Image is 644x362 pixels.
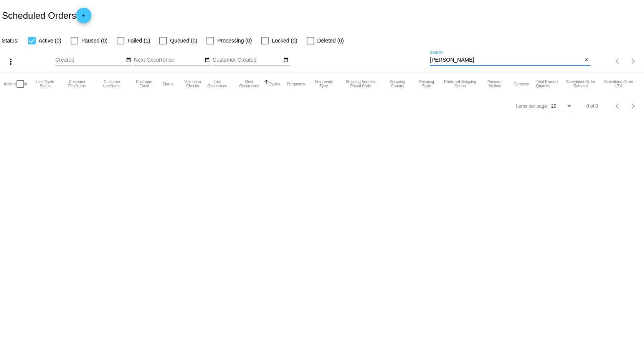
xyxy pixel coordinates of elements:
button: Change sorting for CustomerFirstName [63,80,91,88]
button: Change sorting for ShippingState [416,80,437,88]
mat-icon: add [79,13,88,22]
mat-header-cell: Actions [4,72,17,95]
button: Change sorting for Status [162,82,173,86]
mat-icon: date_range [283,57,289,63]
button: Change sorting for Cycles [269,82,280,86]
button: Change sorting for ShippingPostcode [342,80,379,88]
button: Change sorting for CurrencyIso [514,82,529,86]
button: Clear [583,56,591,64]
mat-icon: close [584,57,589,63]
button: Change sorting for PreferredShippingOption [444,80,477,88]
input: Search [430,57,582,63]
div: Items per page: [516,103,548,109]
span: Active (0) [39,36,61,45]
span: Deleted (0) [317,36,344,45]
h2: Scheduled Orders [2,8,91,23]
span: Failed (1) [127,36,150,45]
button: Previous page [610,98,626,114]
mat-header-cell: Total Product Quantity [536,72,564,95]
input: Created [55,57,124,63]
button: Change sorting for CustomerLastName [98,80,125,88]
button: Change sorting for LastOccurrenceUtc [205,80,230,88]
button: Change sorting for PaymentMethod.Type [483,80,507,88]
button: Change sorting for FrequencyType [312,80,335,88]
mat-icon: date_range [126,57,131,63]
input: Next Occurrence [134,57,203,63]
span: Queued (0) [170,36,197,45]
button: Change sorting for CustomerEmail [133,80,156,88]
span: Locked (0) [272,36,297,45]
div: 0 of 0 [586,103,598,109]
button: Change sorting for LastProcessingCycleId [34,80,56,88]
span: 20 [551,103,556,109]
button: Next page [626,54,641,69]
mat-header-cell: Validation Checks [180,72,205,95]
span: Processing (0) [217,36,252,45]
input: Customer Created [213,57,282,63]
span: Status: [2,38,19,44]
span: Paused (0) [81,36,107,45]
mat-icon: more_vert [6,57,15,66]
button: Change sorting for ShippingCountry [386,80,409,88]
button: Change sorting for Frequency [287,82,305,86]
button: Change sorting for Subtotal [564,80,597,88]
button: Previous page [610,54,626,69]
button: Change sorting for Id [24,82,27,86]
button: Change sorting for NextOccurrenceUtc [236,80,261,88]
mat-icon: date_range [205,57,210,63]
button: Change sorting for LifetimeValue [604,80,633,88]
button: Next page [626,98,641,114]
mat-select: Items per page: [551,104,573,109]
